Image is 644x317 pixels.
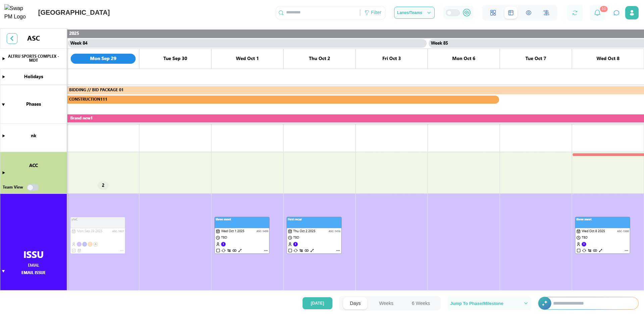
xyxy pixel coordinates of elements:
[570,8,580,17] button: Refresh Grid
[450,301,503,306] span: Jump To Phase/Milestone
[4,4,32,21] img: Swap PM Logo
[538,297,639,310] div: +
[405,297,437,309] button: 6 Weeks
[343,297,367,309] button: Days
[447,297,531,310] button: Jump To Phase/Milestone
[372,297,400,309] button: Weeks
[311,298,324,309] span: [DATE]
[612,8,621,17] button: Open project assistant
[397,11,422,15] span: Lanes/Teams
[600,6,607,12] div: 10
[38,7,110,18] div: [GEOGRAPHIC_DATA]
[371,9,381,16] div: Filter
[303,297,333,309] button: [DATE]
[394,7,435,19] button: Lanes/Teams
